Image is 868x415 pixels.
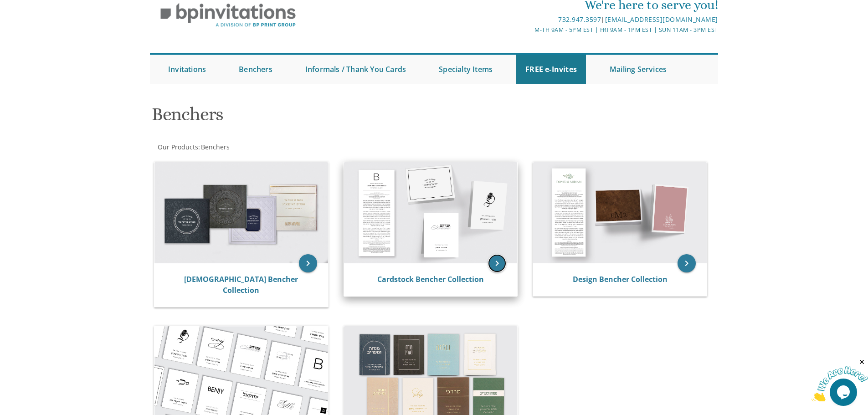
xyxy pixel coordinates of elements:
[340,14,718,25] div: |
[201,143,230,151] span: Benchers
[516,55,586,84] a: FREE e-Invites
[299,254,317,272] a: keyboard_arrow_right
[296,55,415,84] a: Informals / Thank You Cards
[154,162,328,263] img: Judaica Bencher Collection
[812,358,868,401] iframe: chat widget
[573,274,668,284] a: Design Bencher Collection
[601,55,676,84] a: Mailing Services
[678,254,696,272] a: keyboard_arrow_right
[377,274,484,284] a: Cardstock Bencher Collection
[159,55,215,84] a: Invitations
[430,55,502,84] a: Specialty Items
[152,104,524,131] h1: Benchers
[340,25,718,35] div: M-Th 9am - 5pm EST | Fri 9am - 1pm EST | Sun 11am - 3pm EST
[230,55,282,84] a: Benchers
[200,143,230,151] a: Benchers
[488,254,506,272] a: keyboard_arrow_right
[558,15,601,24] a: 732.947.3597
[150,143,434,152] div: :
[184,274,298,295] a: [DEMOGRAPHIC_DATA] Bencher Collection
[344,162,518,263] img: Cardstock Bencher Collection
[157,143,198,151] a: Our Products
[533,162,707,263] img: Design Bencher Collection
[605,15,718,24] a: [EMAIL_ADDRESS][DOMAIN_NAME]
